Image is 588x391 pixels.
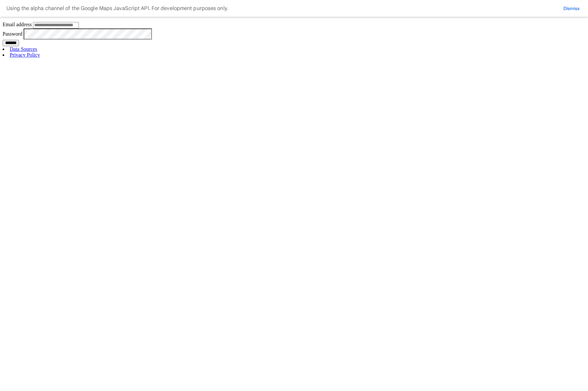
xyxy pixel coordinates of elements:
a: Data Sources [10,46,37,52]
label: Password [3,31,22,36]
a: Privacy Policy [10,52,40,58]
button: Dismiss [561,5,582,12]
label: Email address [3,22,32,27]
div: Using the alpha channel of the Google Maps JavaScript API. For development purposes only. [6,4,228,13]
